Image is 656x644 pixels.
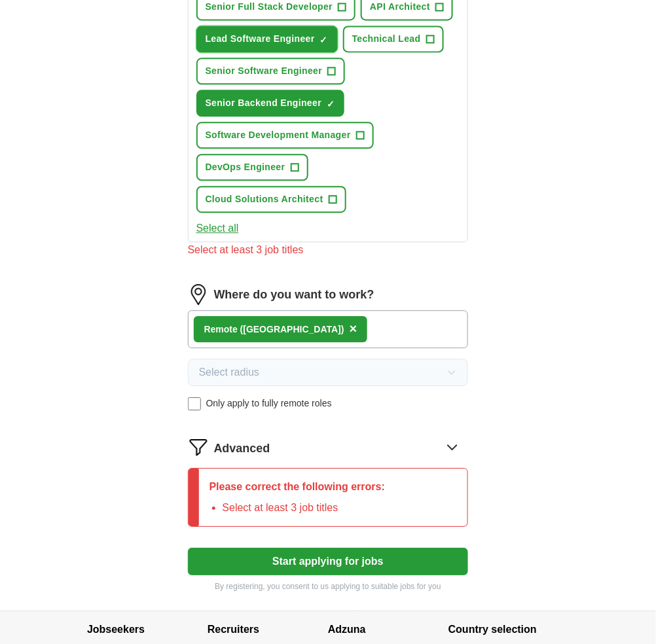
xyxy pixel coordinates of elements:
[320,35,328,45] span: ✓
[350,319,357,339] button: ×
[199,365,260,380] span: Select radius
[188,359,469,386] button: Select radius
[223,500,386,516] li: Select at least 3 job titles
[206,192,323,206] span: Cloud Solutions Architect
[196,221,239,236] button: Select all
[188,397,201,410] input: Only apply to fully remote roles
[188,284,209,305] img: location.png
[214,440,270,457] span: Advanced
[188,548,469,575] button: Start applying for jobs
[206,96,322,110] span: Senior Backend Engineer
[196,154,308,181] button: DevOps Engineer
[188,437,209,457] img: filter
[343,26,444,52] button: Technical Lead
[214,286,374,304] label: Where do you want to work?
[352,32,421,46] span: Technical Lead
[196,90,345,116] button: Senior Backend Engineer✓
[206,64,323,78] span: Senior Software Engineer
[196,186,346,213] button: Cloud Solutions Architect
[206,32,315,46] span: Lead Software Engineer
[196,122,374,149] button: Software Development Manager
[204,323,344,336] div: Remote ([GEOGRAPHIC_DATA])
[196,58,346,84] button: Senior Software Engineer
[206,128,351,142] span: Software Development Manager
[206,397,332,410] span: Only apply to fully remote roles
[327,99,335,109] span: ✓
[188,581,469,592] p: By registering, you consent to us applying to suitable jobs for you
[210,479,386,495] p: Please correct the following errors:
[206,160,285,174] span: DevOps Engineer
[196,26,338,52] button: Lead Software Engineer✓
[350,321,357,336] span: ×
[188,242,469,258] div: Select at least 3 job titles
